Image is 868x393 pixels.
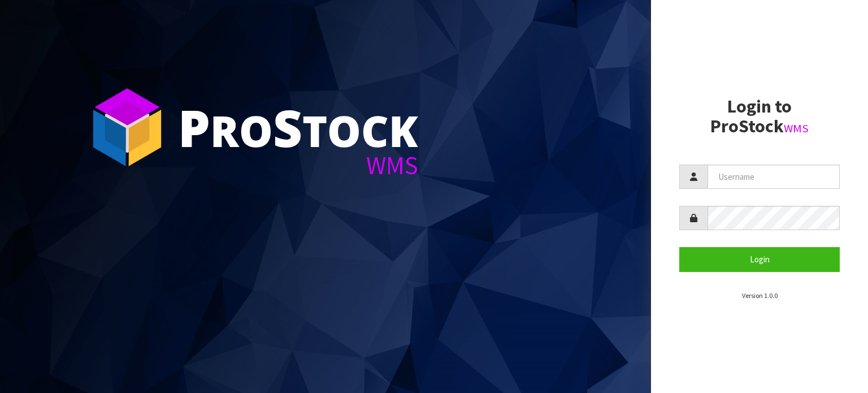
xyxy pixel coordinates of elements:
span: S [273,93,302,162]
span: P [178,93,210,162]
div: ro tock [178,102,418,153]
input: Username [708,165,840,189]
button: Login [679,247,840,271]
h2: Login to ProStock [679,97,840,136]
div: WMS [178,153,418,178]
small: Version 1.0.0 [742,291,778,300]
small: WMS [784,121,809,136]
img: ProStock Cube [85,85,170,170]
